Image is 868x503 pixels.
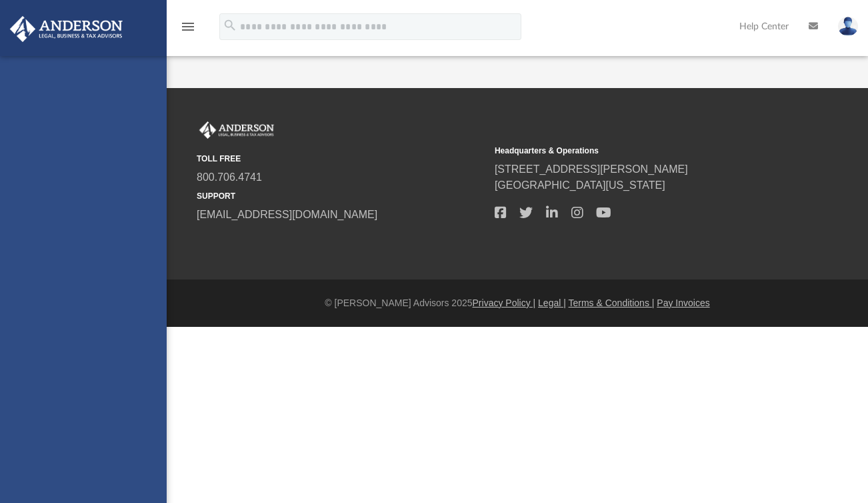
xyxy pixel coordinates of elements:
[473,298,536,308] a: Privacy Policy |
[6,16,127,42] img: Anderson Advisors Platinum Portal
[838,17,858,36] img: User Pic
[223,18,237,33] i: search
[197,171,262,183] a: 800.706.4741
[180,25,196,35] a: menu
[569,298,655,308] a: Terms & Conditions |
[197,153,485,165] small: TOLL FREE
[180,19,196,35] i: menu
[495,179,665,191] a: [GEOGRAPHIC_DATA][US_STATE]
[197,190,485,202] small: SUPPORT
[197,121,277,139] img: Anderson Advisors Platinum Portal
[167,296,868,310] div: © [PERSON_NAME] Advisors 2025
[538,298,566,308] a: Legal |
[495,145,783,157] small: Headquarters & Operations
[197,209,377,220] a: [EMAIL_ADDRESS][DOMAIN_NAME]
[495,163,688,175] a: [STREET_ADDRESS][PERSON_NAME]
[657,298,709,308] a: Pay Invoices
